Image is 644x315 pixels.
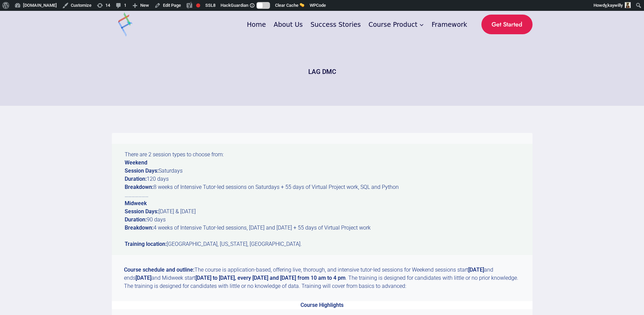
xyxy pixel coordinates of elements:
[136,275,151,281] strong: [DATE]
[125,208,159,215] strong: Session Days:
[112,266,533,290] p: The course is application-based, offering live, thorough, and intensive tutor-led sessions for We...
[112,144,533,255] p: There are 2 session types to choose from: Saturdays 120 days 8 weeks of Intensive Tutor-led sessi...
[125,159,147,166] strong: Weekend
[369,20,424,29] span: Course Product
[125,224,153,231] strong: Breakdown:
[124,267,194,273] strong: Course schedule and outline:
[481,15,533,35] a: Get Started
[307,16,365,33] a: Success Stories
[125,216,147,223] strong: Duration:
[275,3,298,8] span: Clear Cache
[125,184,153,190] strong: Breakdown:
[125,200,147,206] strong: Midweek
[125,176,147,182] strong: Duration:
[243,16,270,33] a: Home
[365,16,428,33] a: Course Product
[428,16,471,33] a: Framework
[112,11,139,38] img: pqplusms.com
[195,275,346,281] strong: [DATE] to [DATE], every [DATE] and [DATE] from 10 am to 4 pm
[243,16,471,33] nav: Primary Navigation
[270,16,307,33] a: About Us
[300,3,304,7] img: 🧽
[468,267,484,273] strong: [DATE]
[125,168,159,174] strong: Session Days:
[300,302,344,308] strong: Course Highlights
[125,241,167,247] strong: Training location:
[196,3,200,7] div: Focus keyphrase not set
[308,67,336,77] h1: LAG DMC
[607,3,623,8] span: kaywilly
